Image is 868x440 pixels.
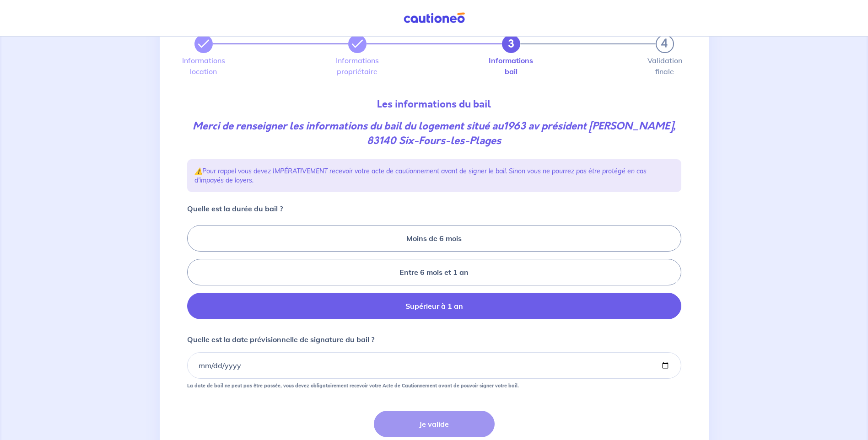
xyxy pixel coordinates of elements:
p: ⚠️ [194,166,674,185]
label: Entre 6 mois et 1 an [187,259,681,285]
p: Les informations du bail [187,97,681,112]
input: contract-date-placeholder [187,352,681,379]
p: Quelle est la durée du bail ? [187,203,283,214]
label: Informations propriétaire [348,57,367,75]
p: Quelle est la date prévisionnelle de signature du bail ? [187,334,374,345]
em: Pour rappel vous devez IMPÉRATIVEMENT recevoir votre acte de cautionnement avant de signer le bai... [194,167,647,184]
button: 3 [502,35,520,53]
label: Informations location [194,57,213,75]
label: Informations bail [502,57,520,75]
label: Supérieur à 1 an [187,293,681,319]
label: Moins de 6 mois [187,225,681,252]
strong: 1963 av président [PERSON_NAME], 83140 Six-Fours-les-Plages [367,119,675,148]
label: Validation finale [656,57,674,75]
img: Cautioneo [400,12,469,24]
strong: La date de bail ne peut pas être passée, vous devez obligatoirement recevoir votre Acte de Cautio... [187,382,519,389]
em: Merci de renseigner les informations du bail du logement situé au [193,119,675,148]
